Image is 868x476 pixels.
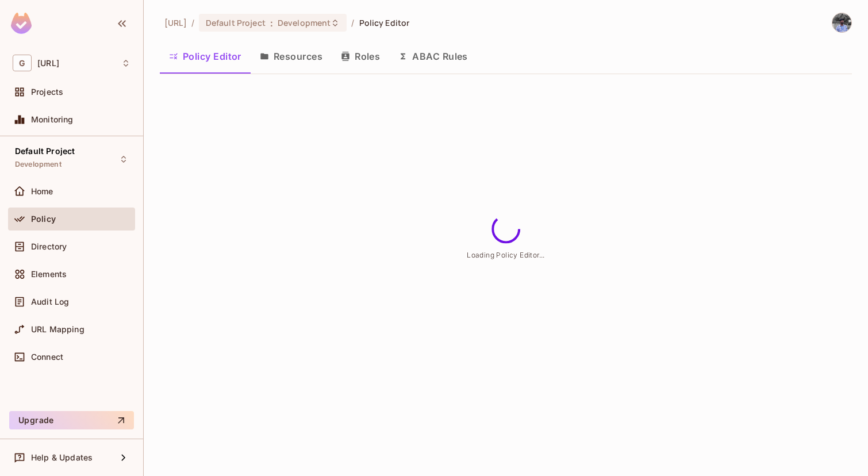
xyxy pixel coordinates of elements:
span: Policy [31,214,56,224]
span: Connect [31,352,63,362]
img: Mithies [832,13,851,32]
span: Home [31,187,53,196]
button: Policy Editor [160,42,251,71]
button: Roles [332,42,389,71]
span: Audit Log [31,297,69,306]
button: Upgrade [9,411,134,429]
span: : [270,18,274,28]
span: Elements [31,270,67,279]
span: Default Project [206,17,266,28]
span: Monitoring [31,115,74,124]
span: Help & Updates [31,453,93,462]
span: the active workspace [164,17,187,28]
span: URL Mapping [31,325,85,334]
span: Development [278,17,331,28]
span: Default Project [15,147,75,156]
span: Projects [31,87,63,97]
li: / [191,17,194,28]
span: G [13,55,32,71]
span: Workspace: genworx.ai [37,59,59,68]
span: Development [15,160,62,169]
img: SReyMgAAAABJRU5ErkJggg== [11,13,32,34]
span: Loading Policy Editor... [467,251,545,259]
li: / [351,17,354,28]
button: Resources [251,42,332,71]
button: ABAC Rules [389,42,477,71]
span: Directory [31,242,67,251]
span: Policy Editor [359,17,410,28]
